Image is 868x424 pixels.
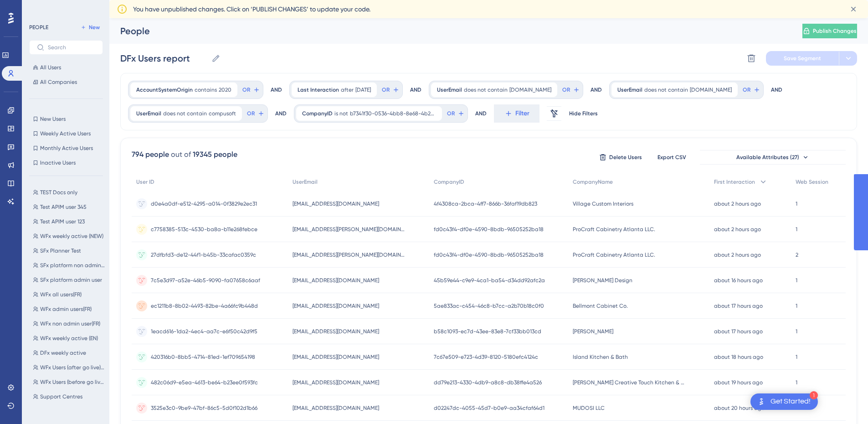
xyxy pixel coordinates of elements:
[40,203,87,211] span: Test APIM user 345
[293,379,379,386] span: [EMAIL_ADDRESS][DOMAIN_NAME]
[29,216,108,227] button: Test APIM user 123
[714,405,765,411] time: about 20 hours ago
[136,86,193,93] span: AccountSystemOrigin
[573,251,655,259] span: ProCraft Cabinetry Atlanta LLC.
[355,86,371,93] span: [DATE]
[796,226,797,233] span: 1
[293,178,318,186] span: UserEmail
[714,379,763,386] time: about 19 hours ago
[617,86,642,93] span: UserEmail
[29,62,103,73] button: All Users
[796,200,797,207] span: 1
[796,379,797,386] span: 1
[293,200,379,207] span: [EMAIL_ADDRESS][DOMAIN_NAME]
[434,178,464,186] span: CompanyID
[29,143,103,154] button: Monthly Active Users
[573,379,687,386] span: [PERSON_NAME] Creative Touch Kitchen & Bath, LLC
[40,189,77,196] span: TEST Docs only
[714,226,761,233] time: about 2 hours ago
[434,277,545,284] span: 45b59e44-c9e9-4ca1-ba54-d34dd92afc2a
[334,110,348,117] span: is not
[410,81,421,99] div: AND
[40,335,98,342] span: WFx weekly active (EN)
[494,104,539,123] button: Filter
[29,260,108,271] button: SFx platform non admin user
[714,354,763,360] time: about 18 hours ago
[802,24,857,38] button: Publish Changes
[40,262,105,269] span: SFx platform non admin user
[700,150,846,165] button: Available Attributes (27)
[350,110,436,117] span: b7341f30-0536-4bb8-8e68-4b20b2e98613
[446,106,466,121] button: OR
[40,305,92,313] span: WFx admin users(FR)
[690,86,732,93] span: [DOMAIN_NAME]
[644,86,688,93] span: does not contain
[293,404,379,412] span: [EMAIL_ADDRESS][DOMAIN_NAME]
[132,149,169,160] div: 794 people
[293,251,406,259] span: [EMAIL_ADDRESS][PERSON_NAME][DOMAIN_NAME]
[29,333,108,344] button: WFx weekly active (EN)
[293,277,379,284] span: [EMAIL_ADDRESS][DOMAIN_NAME]
[48,44,95,51] input: Search
[151,200,257,207] span: d0e4a0df-e512-4295-a014-0f3829e2ec31
[573,200,633,207] span: Village Custom Interiors
[573,328,613,335] span: [PERSON_NAME]
[29,114,103,124] button: New Users
[40,64,61,71] span: All Users
[770,397,811,407] div: Get Started!
[136,110,161,117] span: UserEmail
[741,83,761,97] button: OR
[298,86,339,93] span: Last Interaction
[29,318,108,329] button: WFx non admin user(FR)
[136,178,154,186] span: User ID
[151,328,257,335] span: 1eacd616-1da2-4ec4-aa7c-e6f50c42d9f5
[561,83,581,97] button: OR
[515,108,529,119] span: Filter
[657,154,686,161] span: Export CSV
[29,274,108,285] button: SFx platform admin user
[40,145,93,152] span: Monthly Active Users
[29,245,108,256] button: SFx Planner Test
[341,86,354,93] span: after
[29,391,108,402] button: Support Centres
[241,83,261,97] button: OR
[151,404,257,412] span: 3525e3c0-9be9-47bf-86c5-5d0f102d1b66
[813,27,857,35] span: Publish Changes
[302,110,333,117] span: CompanyID
[447,110,455,117] span: OR
[796,302,797,310] span: 1
[29,304,108,315] button: WFx admin users(FR)
[29,231,108,242] button: WFx weekly active (NEW)
[151,302,258,310] span: ec1211b8-8b02-4493-82be-4a66fc9b448d
[40,218,85,225] span: Test APIM user 123
[714,252,761,258] time: about 2 hours ago
[171,149,191,160] div: out of
[475,104,487,123] div: AND
[242,86,250,93] span: OR
[784,55,821,62] span: Save Segment
[796,353,797,361] span: 1
[830,388,857,415] iframe: UserGuiding AI Assistant Launcher
[120,52,208,65] input: Segment Name
[766,51,839,66] button: Save Segment
[714,303,763,309] time: about 17 hours ago
[573,302,628,310] span: Bellmont Cabinet Co.
[573,226,655,233] span: ProCraft Cabinetry Atlanta LLC.
[750,393,818,410] div: Open Get Started! checklist, remaining modules: 1
[40,159,76,166] span: Inactive Users
[40,393,82,400] span: Support Centres
[29,77,103,88] button: All Companies
[40,349,86,357] span: DFx weekly active
[246,106,266,121] button: OR
[293,302,379,310] span: [EMAIL_ADDRESS][DOMAIN_NAME]
[382,86,390,93] span: OR
[796,277,797,284] span: 1
[77,22,103,33] button: New
[29,377,108,388] button: WFx Users (before go live) EN
[434,200,537,207] span: 4f4308ca-2bca-4ff7-866b-36faf19db823
[275,104,287,123] div: AND
[714,277,763,284] time: about 16 hours ago
[40,78,77,86] span: All Companies
[40,320,100,327] span: WFx non admin user(FR)
[29,157,103,168] button: Inactive Users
